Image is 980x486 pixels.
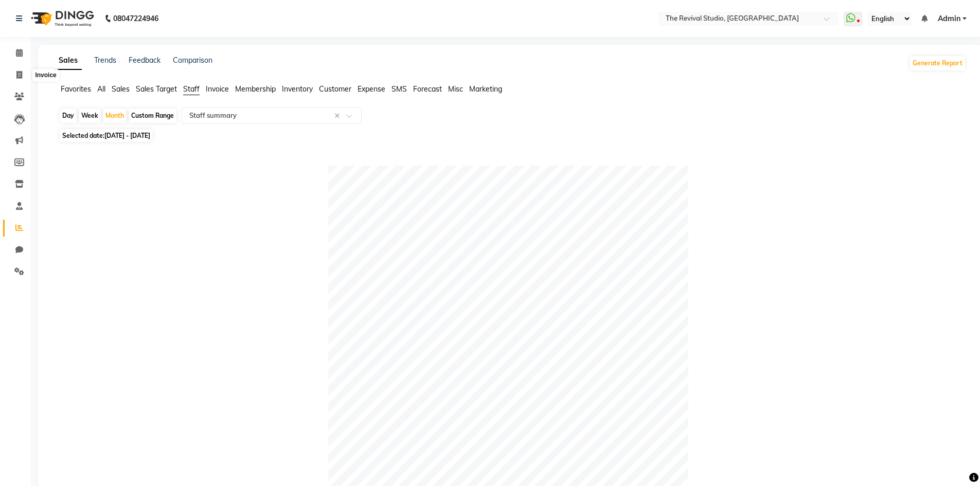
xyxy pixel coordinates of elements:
span: Selected date: [60,129,153,142]
a: Sales [55,51,82,70]
div: Custom Range [129,109,176,123]
span: Marketing [469,84,502,94]
span: Customer [319,84,351,94]
button: Generate Report [910,56,965,70]
div: Week [79,109,101,123]
span: All [97,84,105,94]
span: [DATE] - [DATE] [104,132,150,139]
span: Staff [183,84,200,94]
b: 08047224946 [113,4,158,33]
a: Trends [94,56,116,65]
div: Day [60,109,77,123]
span: Membership [235,84,276,94]
span: Misc [448,84,463,94]
span: Expense [358,84,385,94]
span: Sales [112,84,130,94]
span: Clear all [334,111,343,121]
span: Inventory [282,84,313,94]
a: Feedback [129,56,161,65]
span: Forecast [413,84,442,94]
div: Invoice [32,69,59,81]
span: Sales Target [136,84,177,94]
img: logo [26,4,97,33]
span: Admin [938,13,960,24]
span: Favorites [61,84,91,94]
span: Invoice [206,84,229,94]
span: SMS [391,84,407,94]
a: Comparison [173,56,212,65]
div: Month [103,109,127,123]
